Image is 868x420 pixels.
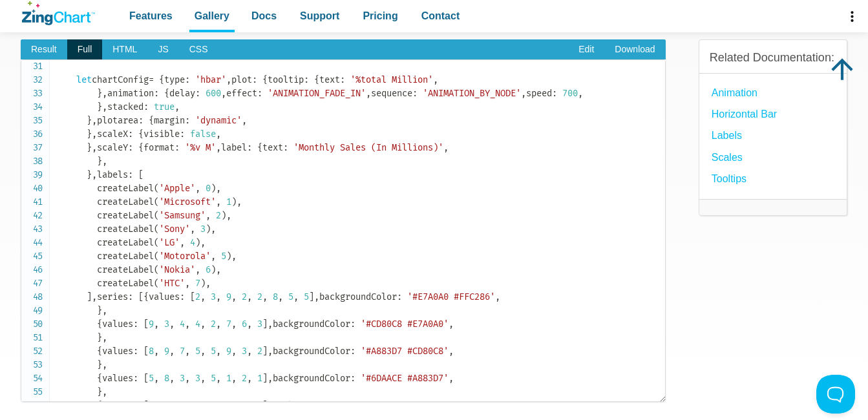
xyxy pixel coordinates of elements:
[149,400,154,411] span: 7
[97,251,154,262] span: createLabel
[185,278,190,289] span: ,
[211,224,216,235] span: ,
[226,74,231,85] span: ,
[102,156,107,167] span: ,
[138,291,143,302] span: [
[257,88,262,99] span: :
[154,400,159,411] span: ,
[159,196,216,207] span: 'Microsoft'
[159,210,206,221] span: 'Samsung'
[129,7,173,25] span: Features
[154,101,175,112] span: true
[67,39,103,60] span: Full
[200,373,206,384] span: ,
[226,210,231,221] span: ,
[816,375,855,414] iframe: Toggle Customer Support
[216,264,221,275] span: ,
[195,278,200,289] span: 7
[154,264,159,275] span: (
[211,346,216,357] span: 5
[206,210,211,221] span: ,
[216,183,221,194] span: ,
[273,291,278,302] span: 8
[169,400,175,411] span: ,
[180,400,185,411] span: 1
[92,129,97,140] span: ,
[268,346,273,357] span: ,
[407,291,495,302] span: '#E7A0A0 #FFC286'
[200,291,206,302] span: ,
[190,224,195,235] span: ,
[226,196,231,207] span: 1
[421,7,460,25] span: Contact
[521,88,526,99] span: ,
[143,319,149,330] span: [
[237,196,242,207] span: ,
[87,129,92,140] span: }
[97,183,154,194] span: createLabel
[195,7,229,25] span: Gallery
[206,88,221,99] span: 600
[169,373,175,384] span: ,
[252,74,257,85] span: :
[278,291,283,302] span: ,
[247,373,252,384] span: ,
[195,319,200,330] span: 4
[92,291,97,302] span: ,
[231,291,237,302] span: ,
[361,346,449,357] span: '#A883D7 #CD80C8'
[257,373,262,384] span: 1
[143,400,149,411] span: [
[573,400,578,411] span: ,
[164,400,169,411] span: 4
[262,319,268,330] span: ]
[262,74,268,85] span: {
[242,346,247,357] span: 3
[149,373,154,384] span: 5
[180,237,185,248] span: ,
[568,39,604,60] a: Edit
[221,251,226,262] span: 5
[87,169,92,180] span: }
[361,319,449,330] span: '#CD80C8 #E7A0A0'
[268,319,273,330] span: ,
[185,346,190,357] span: ,
[195,237,200,248] span: )
[216,196,221,207] span: ,
[268,400,273,411] span: ,
[102,39,147,60] span: HTML
[231,319,237,330] span: ,
[175,142,180,153] span: :
[712,170,746,187] a: Tooltips
[185,74,190,85] span: :
[231,251,237,262] span: ,
[268,88,366,99] span: 'ANIMATION_FADE_IN'
[164,88,169,99] span: {
[361,400,449,411] span: '#4AC3B9 #6DAACE'
[710,50,836,65] h3: Related Documentation:
[195,400,200,411] span: 5
[185,142,216,153] span: '%v M'
[92,169,97,180] span: ,
[216,129,221,140] span: ,
[190,129,216,140] span: false
[449,373,454,384] span: ,
[350,373,355,384] span: :
[443,142,449,153] span: ,
[128,291,133,302] span: :
[433,74,438,85] span: ,
[128,169,133,180] span: :
[350,346,355,357] span: :
[195,264,200,275] span: ,
[97,210,154,221] span: createLabel
[257,142,262,153] span: {
[423,88,521,99] span: 'ANIMATION_BY_NODE'
[247,319,252,330] span: ,
[159,251,211,262] span: 'Motorola'
[97,373,102,384] span: {
[366,88,371,99] span: ,
[180,319,185,330] span: 4
[149,115,154,126] span: {
[293,142,443,153] span: 'Monthly Sales (In Millions)'
[200,224,206,235] span: 3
